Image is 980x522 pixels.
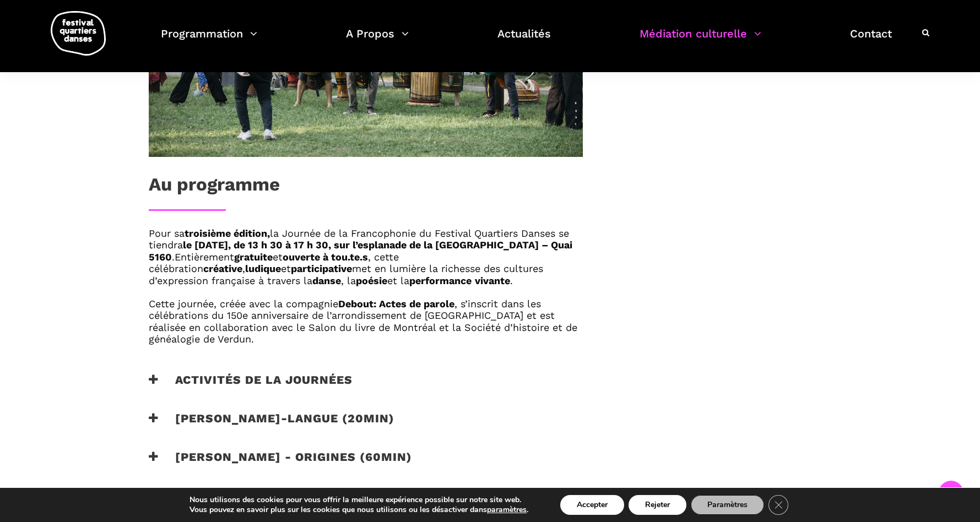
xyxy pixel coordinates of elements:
[560,495,624,515] button: Accepter
[312,275,341,286] strong: danse
[629,495,686,515] button: Rejeter
[768,495,788,515] button: Close GDPR Cookie Banner
[189,505,528,515] p: Vous pouvez en savoir plus sur les cookies que nous utilisons ou les désactiver dans .
[850,24,892,57] a: Contact
[291,263,352,274] strong: participative
[149,373,353,400] h3: Activités de la journées
[149,251,543,286] span: Entièrement et , cette célébration , et met en lumière la richesse des cultures d’expression fran...
[149,298,577,345] span: Cette journée, créée avec la compagnie , s’inscrit dans les célébrations du 150e anniversaire de ...
[185,227,270,239] strong: troisième édition,
[409,275,472,286] strong: performance
[497,24,551,57] a: Actualités
[245,263,281,274] strong: ludique
[283,251,368,263] strong: ouverte à tou.te.s
[346,24,409,57] a: A Propos
[338,298,454,309] strong: Debout: Actes de parole
[487,505,527,515] button: paramètres
[149,450,412,477] h3: [PERSON_NAME] - origines (60min)
[640,24,761,57] a: Médiation culturelle
[149,239,572,263] strong: le [DATE], de 13 h 30 à 17 h 30, sur l’esplanade de la [GEOGRAPHIC_DATA] – Quai 5160
[475,275,510,286] strong: vivante
[149,173,280,201] h1: Au programme
[203,263,242,274] strong: créative
[149,411,394,439] h3: [PERSON_NAME]-langue (20min)
[51,11,106,56] img: logo-fqd-med
[691,495,764,515] button: Paramètres
[161,24,257,57] a: Programmation
[234,251,273,263] strong: gratuite
[149,227,572,263] span: Pour sa la Journée de la Francophonie du Festival Quartiers Danses se tiendra .
[189,495,528,505] p: Nous utilisons des cookies pour vous offrir la meilleure expérience possible sur notre site web.
[356,275,387,286] strong: poésie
